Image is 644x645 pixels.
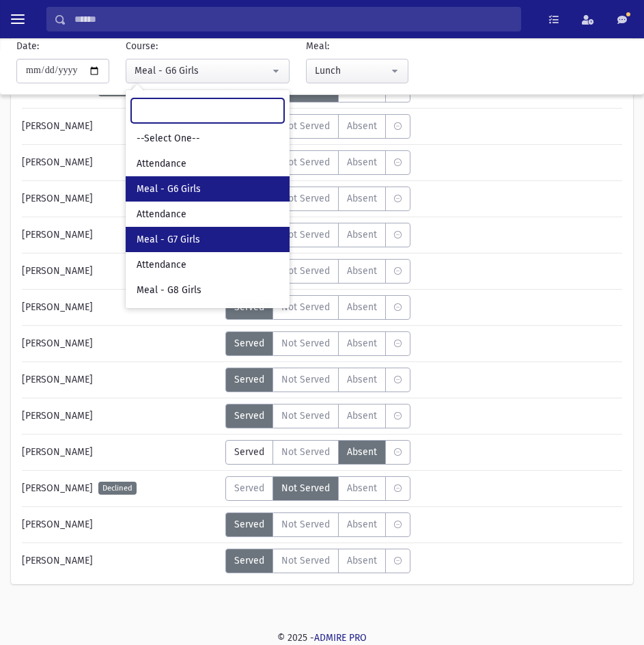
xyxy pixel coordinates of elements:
[347,481,377,495] span: Absent
[225,223,410,247] div: MeaStatus
[22,155,93,169] span: [PERSON_NAME]
[347,445,377,459] span: Absent
[126,59,290,83] button: Meal - G6 Girls
[126,39,158,53] label: Course:
[131,98,284,123] input: Search
[66,7,520,31] input: Search
[306,39,329,53] label: Meal:
[347,191,377,206] span: Absent
[347,119,377,133] span: Absent
[315,64,389,78] div: Lunch
[234,445,264,459] span: Served
[281,300,330,314] span: Not Served
[234,517,264,532] span: Served
[225,476,410,501] div: MeaStatus
[5,7,30,31] button: toggle menu
[234,481,264,495] span: Served
[225,404,410,428] div: MeaStatus
[137,132,200,146] span: --Select One--
[22,228,93,242] span: [PERSON_NAME]
[225,331,410,356] div: MeaStatus
[137,208,186,221] span: Attendance
[281,119,330,133] span: Not Served
[137,182,201,196] span: Meal - G6 Girls
[281,155,330,169] span: Not Served
[281,481,330,495] span: Not Served
[225,440,410,465] div: MeaStatus
[225,114,410,139] div: MeaStatus
[347,300,377,314] span: Absent
[137,258,186,272] span: Attendance
[22,191,93,206] span: [PERSON_NAME]
[11,631,633,645] div: © 2025 -
[22,553,93,568] span: [PERSON_NAME]
[98,482,137,495] span: Declined
[22,517,93,532] span: [PERSON_NAME]
[347,517,377,532] span: Absent
[281,264,330,278] span: Not Served
[22,481,93,495] span: [PERSON_NAME]
[281,409,330,423] span: Not Served
[281,228,330,242] span: Not Served
[234,553,264,568] span: Served
[22,336,93,351] span: [PERSON_NAME]
[347,155,377,169] span: Absent
[281,336,330,351] span: Not Served
[281,517,330,532] span: Not Served
[281,445,330,459] span: Not Served
[137,157,186,171] span: Attendance
[22,119,93,133] span: [PERSON_NAME]
[234,372,264,387] span: Served
[281,553,330,568] span: Not Served
[234,336,264,351] span: Served
[347,336,377,351] span: Absent
[16,39,39,53] label: Date:
[225,549,410,573] div: MeaStatus
[137,233,200,247] span: Meal - G7 Girls
[22,300,93,314] span: [PERSON_NAME]
[22,445,93,459] span: [PERSON_NAME]
[347,409,377,423] span: Absent
[225,187,410,211] div: MeaStatus
[225,259,410,284] div: MeaStatus
[347,264,377,278] span: Absent
[22,264,93,278] span: [PERSON_NAME]
[135,64,270,78] div: Meal - G6 Girls
[225,512,410,537] div: MeaStatus
[225,150,410,175] div: MeaStatus
[137,284,201,297] span: Meal - G8 Girls
[225,295,410,320] div: MeaStatus
[347,553,377,568] span: Absent
[22,372,93,387] span: [PERSON_NAME]
[234,409,264,423] span: Served
[281,191,330,206] span: Not Served
[347,228,377,242] span: Absent
[22,409,93,423] span: [PERSON_NAME]
[225,368,410,392] div: MeaStatus
[306,59,408,83] button: Lunch
[281,372,330,387] span: Not Served
[347,372,377,387] span: Absent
